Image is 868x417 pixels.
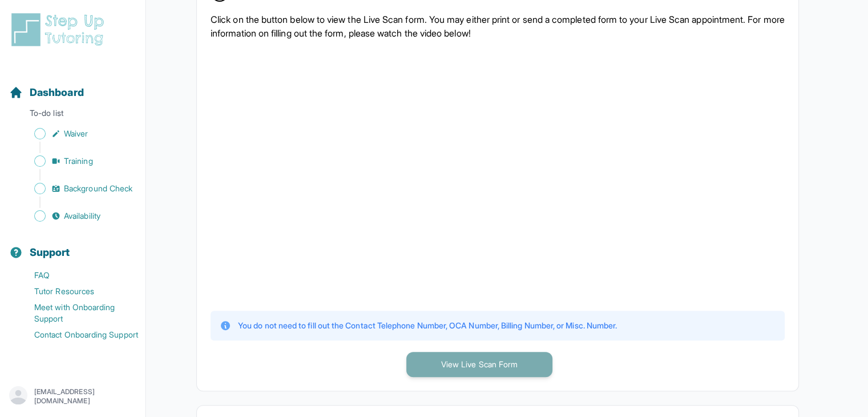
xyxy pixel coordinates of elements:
[5,226,141,265] button: Support
[30,85,84,101] span: Dashboard
[9,299,146,327] a: Meet with Onboarding Support
[9,181,146,197] a: Background Check
[64,210,100,222] span: Availability
[9,85,84,101] a: Dashboard
[406,358,552,370] a: View Live Scan Form
[5,107,141,123] p: To-do list
[9,11,111,48] img: logo
[9,208,146,224] a: Availability
[9,267,146,283] a: FAQ
[9,126,146,142] a: Waiver
[64,183,132,194] span: Background Check
[64,128,88,139] span: Waiver
[211,49,610,299] iframe: YouTube video player
[34,387,136,406] p: [EMAIL_ADDRESS][DOMAIN_NAME]
[64,155,93,167] span: Training
[211,13,785,40] p: Click on the button below to view the Live Scan form. You may either print or send a completed fo...
[9,283,146,299] a: Tutor Resources
[30,244,70,260] span: Support
[9,327,146,343] a: Contact Onboarding Support
[9,386,136,407] button: [EMAIL_ADDRESS][DOMAIN_NAME]
[5,66,141,105] button: Dashboard
[9,153,146,169] a: Training
[238,320,617,331] p: You do not need to fill out the Contact Telephone Number, OCA Number, Billing Number, or Misc. Nu...
[406,352,552,377] button: View Live Scan Form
